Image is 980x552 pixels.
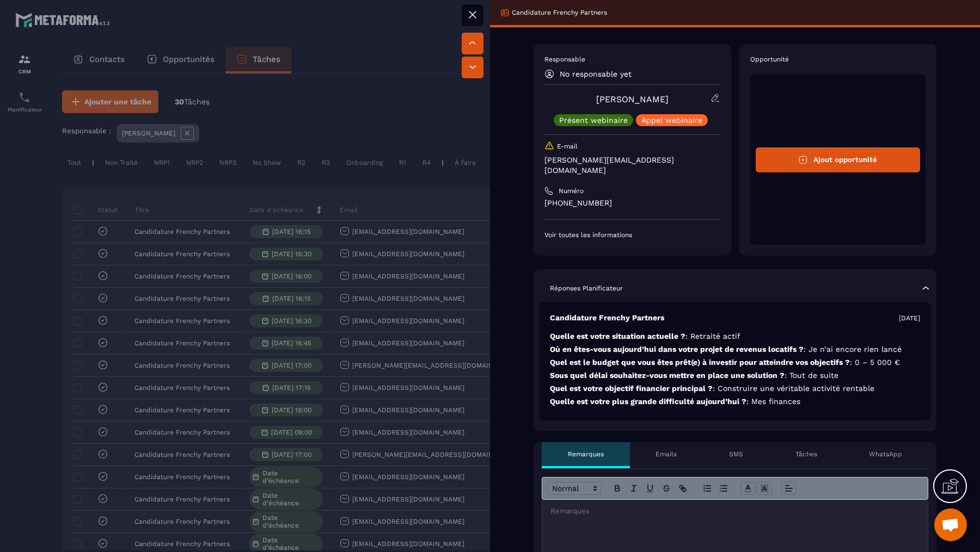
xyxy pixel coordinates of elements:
p: Opportunité [750,55,926,64]
span: : Tout de suite [785,371,838,380]
p: Numéro [559,187,584,195]
p: No responsable yet [560,70,632,78]
p: [DATE] [899,314,920,322]
a: [PERSON_NAME] [596,94,669,104]
p: Réponses Planificateur [550,284,623,293]
p: Quelle est votre situation actuelle ? [550,331,920,342]
p: Tâches [795,450,817,458]
span: : Mes finances [746,397,800,406]
p: [PHONE_NUMBER] [544,198,720,208]
span: : Je n’ai encore rien lancé [804,345,902,353]
p: Présent webinaire [559,116,628,124]
p: Remarques [568,450,604,458]
p: E-mail [557,142,578,151]
p: SMS [729,450,743,458]
p: Quelle est votre plus grande difficulté aujourd’hui ? [550,396,920,407]
p: Candidature Frenchy Partners [512,8,607,17]
span: : Retraité actif [685,332,740,340]
p: Responsable [544,55,720,64]
p: Sous quel délai souhaitez-vous mettre en place une solution ? [550,370,920,381]
p: Appel webinaire [641,116,702,124]
p: Emails [656,450,677,458]
p: Candidature Frenchy Partners [550,313,664,323]
p: Quel est le budget que vous êtes prêt(e) à investir pour atteindre vos objectifs ? [550,357,920,368]
span: : Construire une véritable activité rentable [713,384,874,393]
div: Ouvrir le chat [934,508,967,541]
p: [PERSON_NAME][EMAIL_ADDRESS][DOMAIN_NAME] [544,155,720,176]
p: Quel est votre objectif financier principal ? [550,383,920,394]
p: Voir toutes les informations [544,231,720,239]
button: Ajout opportunité [756,147,921,172]
p: WhatsApp [869,450,902,458]
span: : 0 – 5 000 € [850,358,900,367]
p: Où en êtes-vous aujourd’hui dans votre projet de revenus locatifs ? [550,344,920,355]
